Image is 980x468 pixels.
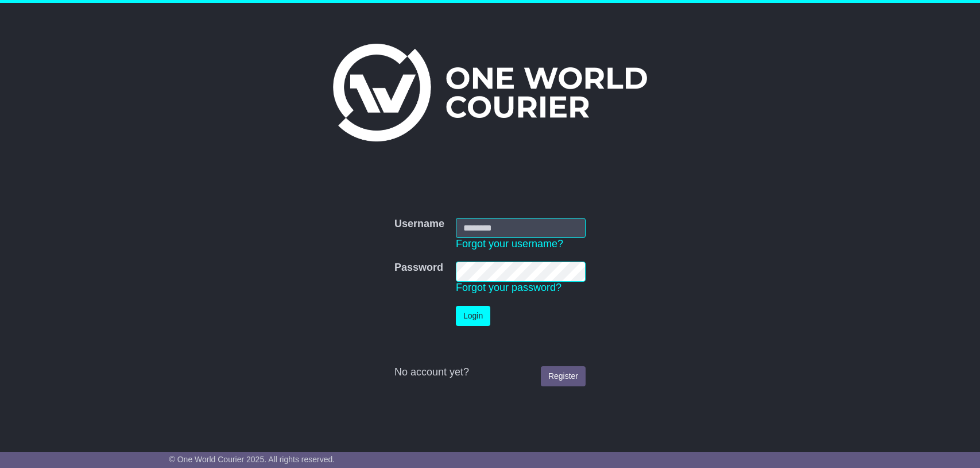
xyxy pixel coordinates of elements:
[541,366,586,386] a: Register
[394,262,443,274] label: Password
[456,282,561,293] a: Forgot your password?
[456,238,563,250] a: Forgot your username?
[456,306,490,326] button: Login
[394,366,586,379] div: No account yet?
[333,44,646,141] img: One World
[169,455,335,464] span: © One World Courier 2025. All rights reserved.
[394,218,444,231] label: Username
